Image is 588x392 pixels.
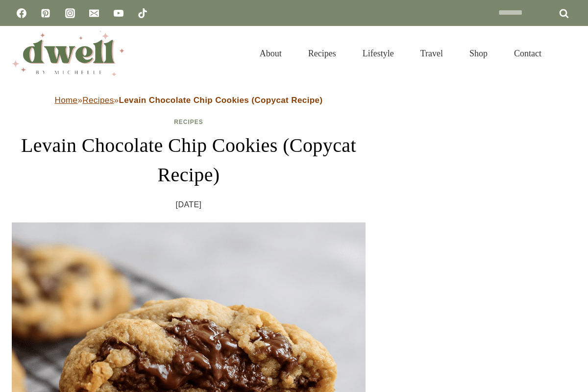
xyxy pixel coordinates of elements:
a: About [246,36,295,71]
a: YouTube [109,3,128,23]
a: Recipes [295,36,349,71]
img: DWELL by michelle [12,31,124,76]
button: View Search Form [560,45,576,62]
time: [DATE] [176,197,202,212]
a: TikTok [133,3,152,23]
a: Lifestyle [349,36,407,71]
a: Recipes [174,119,203,125]
span: » » [55,96,323,105]
a: Home [55,96,78,105]
a: Pinterest [36,3,55,23]
a: Email [84,3,104,23]
nav: Primary Navigation [246,36,555,71]
a: Instagram [60,3,80,23]
h1: Levain Chocolate Chip Cookies (Copycat Recipe) [12,131,366,190]
a: Recipes [82,96,114,105]
strong: Levain Chocolate Chip Cookies (Copycat Recipe) [119,96,322,105]
a: Travel [407,36,456,71]
a: Contact [501,36,555,71]
a: Facebook [12,3,31,23]
a: Shop [456,36,501,71]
